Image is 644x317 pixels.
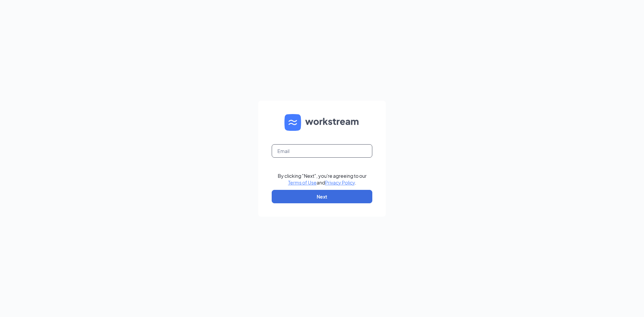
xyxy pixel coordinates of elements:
[272,190,372,203] button: Next
[278,172,367,186] div: By clicking "Next", you're agreeing to our and .
[288,179,317,186] a: Terms of Use
[272,144,372,158] input: Email
[284,114,360,131] img: WS logo and Workstream text
[325,179,355,186] a: Privacy Policy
